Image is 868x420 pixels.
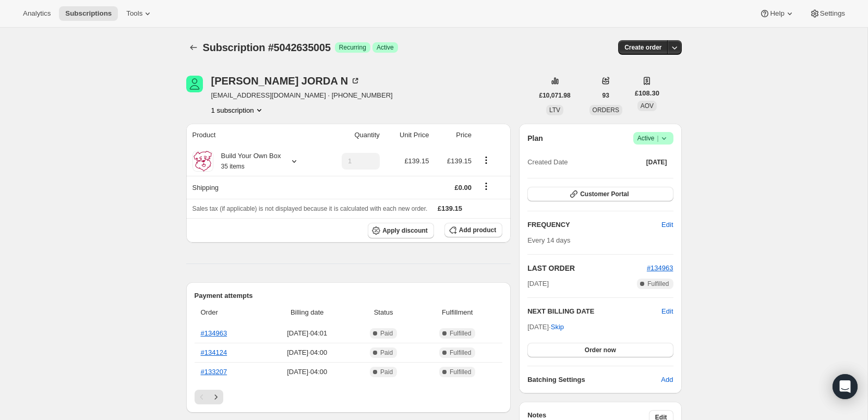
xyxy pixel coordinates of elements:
[527,187,673,201] button: Customer Portal
[655,371,679,388] button: Add
[404,157,429,165] span: £139.15
[635,88,659,99] span: £108.30
[195,390,503,404] nav: Pagination
[266,328,348,339] span: [DATE] · 04:01
[647,280,669,288] span: Fulfilled
[527,306,661,317] h2: NEXT BILLING DATE
[65,9,112,18] span: Subscriptions
[618,40,668,55] button: Create order
[527,375,661,385] h6: Batching Settings
[126,9,142,18] span: Tools
[447,157,472,165] span: £139.15
[637,133,669,143] span: Active
[203,42,331,53] span: Subscription #5042635005
[418,307,496,318] span: Fulfillment
[221,163,245,170] small: 35 items
[444,223,502,237] button: Add product
[432,124,475,147] th: Price
[661,306,673,317] button: Edit
[201,329,227,337] a: #134963
[647,263,673,273] button: #134963
[195,291,503,301] h2: Payment attempts
[380,349,393,357] span: Paid
[355,307,412,318] span: Status
[450,329,471,338] span: Fulfilled
[661,375,673,385] span: Add
[454,184,472,191] span: £0.00
[450,349,471,357] span: Fulfilled
[527,343,673,357] button: Order now
[120,6,159,21] button: Tools
[211,90,393,101] span: [EMAIL_ADDRESS][DOMAIN_NAME] · [PHONE_NUMBER]
[641,102,654,110] span: AOV
[186,176,322,199] th: Shipping
[209,390,223,404] button: Next
[596,88,616,103] button: 93
[478,181,495,192] button: Shipping actions
[545,319,570,335] button: Skip
[59,6,118,21] button: Subscriptions
[527,157,568,167] span: Created Date
[551,322,564,332] span: Skip
[657,134,658,142] span: |
[266,347,348,358] span: [DATE] · 04:00
[833,374,858,399] div: Open Intercom Messenger
[186,124,322,147] th: Product
[186,76,203,92] span: LEE JORDA N
[585,346,616,354] span: Order now
[380,329,393,338] span: Paid
[201,368,227,376] a: #133207
[213,151,281,172] div: Build Your Own Box
[753,6,801,21] button: Help
[266,367,348,377] span: [DATE] · 04:00
[186,40,201,55] button: Subscriptions
[438,205,462,212] span: £139.15
[640,155,673,170] button: [DATE]
[533,88,577,103] button: £10,071.98
[539,91,571,100] span: £10,071.98
[450,368,471,376] span: Fulfilled
[459,226,496,234] span: Add product
[527,133,543,143] h2: Plan
[602,91,609,100] span: 93
[321,124,383,147] th: Quantity
[266,307,348,318] span: Billing date
[23,9,51,18] span: Analytics
[383,124,432,147] th: Unit Price
[527,220,661,230] h2: FREQUENCY
[192,205,428,212] span: Sales tax (if applicable) is not displayed because it is calculated with each new order.
[368,223,434,238] button: Apply discount
[17,6,57,21] button: Analytics
[580,190,629,198] span: Customer Portal
[192,151,213,172] img: product img
[211,76,361,86] div: [PERSON_NAME] JORDA N
[377,43,394,52] span: Active
[803,6,851,21] button: Settings
[478,154,495,166] button: Product actions
[201,349,227,356] a: #134124
[195,301,263,324] th: Order
[646,158,667,166] span: [DATE]
[339,43,366,52] span: Recurring
[820,9,845,18] span: Settings
[647,264,673,272] a: #134963
[380,368,393,376] span: Paid
[655,217,679,233] button: Edit
[527,236,570,244] span: Every 14 days
[382,226,428,235] span: Apply discount
[661,220,673,230] span: Edit
[593,106,619,114] span: ORDERS
[527,263,647,273] h2: LAST ORDER
[527,279,549,289] span: [DATE]
[624,43,661,52] span: Create order
[549,106,560,114] span: LTV
[770,9,784,18] span: Help
[527,323,564,331] span: [DATE] ·
[211,105,264,115] button: Product actions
